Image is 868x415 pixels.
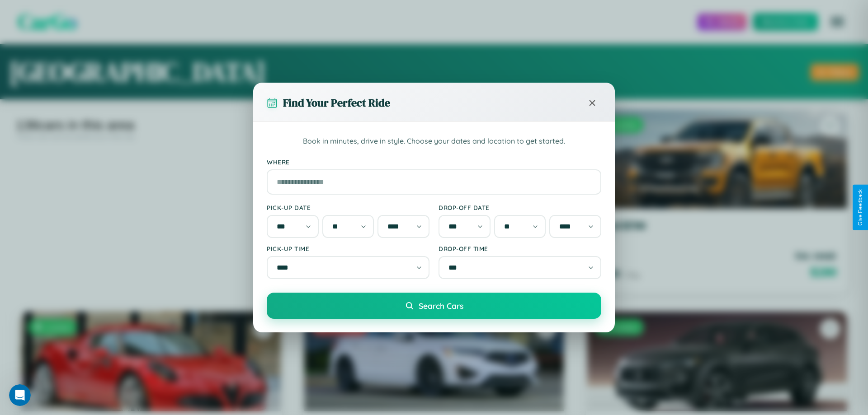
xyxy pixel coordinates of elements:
label: Drop-off Date [439,204,601,211]
button: Search Cars [267,293,601,319]
label: Pick-up Date [267,204,429,211]
label: Where [267,158,601,166]
h3: Find Your Perfect Ride [283,95,390,110]
p: Book in minutes, drive in style. Choose your dates and location to get started. [267,135,601,147]
span: Search Cars [419,301,463,311]
label: Pick-up Time [267,245,429,252]
label: Drop-off Time [439,245,601,252]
